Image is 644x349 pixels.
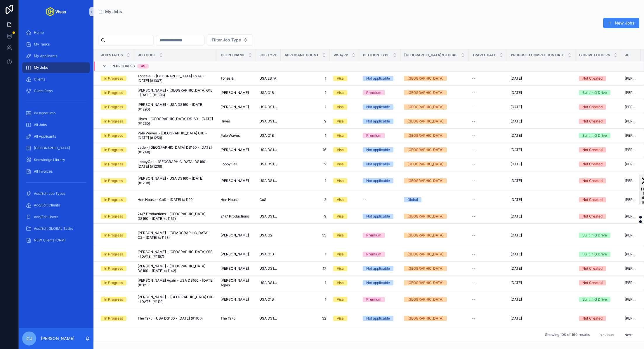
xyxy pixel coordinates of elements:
[404,133,465,138] a: [GEOGRAPHIC_DATA]
[101,90,131,95] a: In Progress
[625,178,637,183] span: [PERSON_NAME]
[259,233,277,238] a: USA O2
[101,147,131,152] a: In Progress
[221,105,249,109] span: [PERSON_NAME]
[472,178,475,183] span: --
[221,214,252,219] a: 24/7 Productions
[259,148,277,152] span: USA DS160
[404,233,465,238] a: [GEOGRAPHIC_DATA]
[511,133,572,138] a: [DATE]
[511,76,522,81] span: [DATE]
[472,162,475,166] span: --
[333,162,356,167] a: Visa
[625,214,637,219] a: [PERSON_NAME]
[221,197,252,202] a: Hen House
[472,90,475,95] span: --
[259,105,277,109] a: USA DS160
[579,197,618,202] a: Not Created
[34,157,65,162] span: Knowledge Library
[101,104,131,110] a: In Progress
[138,212,213,221] a: 24/7 Productions - [GEOGRAPHIC_DATA] DS160 - [DATE] (#1167)
[34,54,57,58] span: My Applicants
[407,178,443,183] div: [GEOGRAPHIC_DATA]
[284,76,326,81] span: 1
[34,203,60,208] span: Add/Edit Clients
[472,148,504,152] a: --
[98,9,122,15] a: My Jobs
[337,162,344,167] div: Visa
[404,214,465,219] a: [GEOGRAPHIC_DATA]
[101,233,131,238] a: In Progress
[579,104,618,110] a: Not Created
[34,89,53,93] span: Client Reps
[472,119,504,124] a: --
[22,200,90,211] a: Add/Edit Clients
[105,9,122,15] span: My Jobs
[138,159,213,169] a: LobbyCall - [GEOGRAPHIC_DATA] DS160 - [DATE] (#1236)
[407,197,418,202] div: Global
[104,162,123,167] div: In Progress
[284,214,326,219] a: 9
[579,178,618,183] a: Not Created
[34,191,65,196] span: Add/Edit Job Types
[366,233,381,238] div: Premium
[221,162,237,166] span: LobbyCall
[101,197,131,202] a: In Progress
[101,119,131,124] a: In Progress
[333,90,356,95] a: Visa
[112,64,135,69] span: In Progress
[104,178,123,183] div: In Progress
[366,90,381,95] div: Premium
[625,197,637,202] span: [PERSON_NAME]
[337,76,344,81] div: Visa
[221,162,252,166] a: LobbyCall
[333,133,356,138] a: Visa
[221,148,252,152] a: [PERSON_NAME]
[259,119,277,124] a: USA DS160
[101,178,131,183] a: In Progress
[284,148,326,152] a: 16
[337,104,344,110] div: Visa
[284,90,326,95] a: 1
[284,233,326,238] a: 35
[407,162,443,167] div: [GEOGRAPHIC_DATA]
[579,214,618,219] a: Not Created
[22,62,90,73] a: My Jobs
[511,197,522,202] span: [DATE]
[259,214,277,219] a: USA DS160
[511,197,572,202] a: [DATE]
[407,90,443,95] div: [GEOGRAPHIC_DATA]
[404,119,465,124] a: [GEOGRAPHIC_DATA]
[407,233,443,238] div: [GEOGRAPHIC_DATA]
[333,119,356,124] a: Visa
[221,119,230,124] span: Hives
[22,166,90,177] a: All Invoices
[333,178,356,183] a: Visa
[284,133,326,138] span: 1
[104,197,123,202] div: In Progress
[138,231,213,240] span: [PERSON_NAME] - [DEMOGRAPHIC_DATA] O2 - [DATE] (#1158)
[363,162,397,167] a: Not applicable
[472,162,504,166] a: --
[625,90,637,95] a: [PERSON_NAME]
[625,76,637,81] a: [PERSON_NAME]
[138,145,213,155] a: Jade - [GEOGRAPHIC_DATA] DS160 - [DATE] (#1248)
[22,188,90,199] a: Add/Edit Job Types
[221,90,252,95] a: [PERSON_NAME]
[363,76,397,81] a: Not applicable
[582,76,603,81] div: Not Created
[366,104,390,110] div: Not applicable
[138,88,213,97] span: [PERSON_NAME] - [GEOGRAPHIC_DATA] O1B - [DATE] (#1306)
[511,148,572,152] a: [DATE]
[625,148,637,152] span: [PERSON_NAME]
[138,117,213,126] a: Hives - [GEOGRAPHIC_DATA] DS160 - [DATE] (#1260)
[511,119,572,124] a: [DATE]
[101,162,131,167] a: In Progress
[34,146,70,150] span: [GEOGRAPHIC_DATA]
